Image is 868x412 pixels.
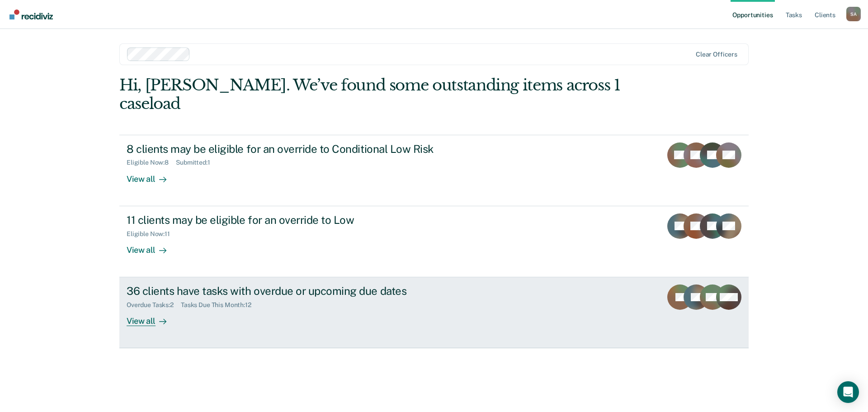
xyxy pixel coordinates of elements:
div: View all [127,309,177,327]
a: 36 clients have tasks with overdue or upcoming due datesOverdue Tasks:2Tasks Due This Month:12Vie... [119,277,749,348]
div: Hi, [PERSON_NAME]. We’ve found some outstanding items across 1 caseload [119,76,623,113]
div: 8 clients may be eligible for an override to Conditional Low Risk [127,142,444,156]
div: Eligible Now : 11 [127,230,177,238]
div: Submitted : 1 [176,159,217,166]
img: Recidiviz [9,9,53,19]
div: View all [127,166,177,184]
div: Open Intercom Messenger [837,381,859,403]
div: S A [846,7,861,21]
div: 11 clients may be eligible for an override to Low [127,213,444,227]
a: 8 clients may be eligible for an override to Conditional Low RiskEligible Now:8Submitted:1View all [119,135,749,206]
div: Overdue Tasks : 2 [127,301,181,309]
button: Profile dropdown button [846,7,861,21]
div: Tasks Due This Month : 12 [181,301,259,309]
div: Eligible Now : 8 [127,159,176,166]
a: 11 clients may be eligible for an override to LowEligible Now:11View all [119,206,749,277]
div: 36 clients have tasks with overdue or upcoming due dates [127,284,444,298]
div: View all [127,237,177,255]
div: Clear officers [696,51,737,58]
